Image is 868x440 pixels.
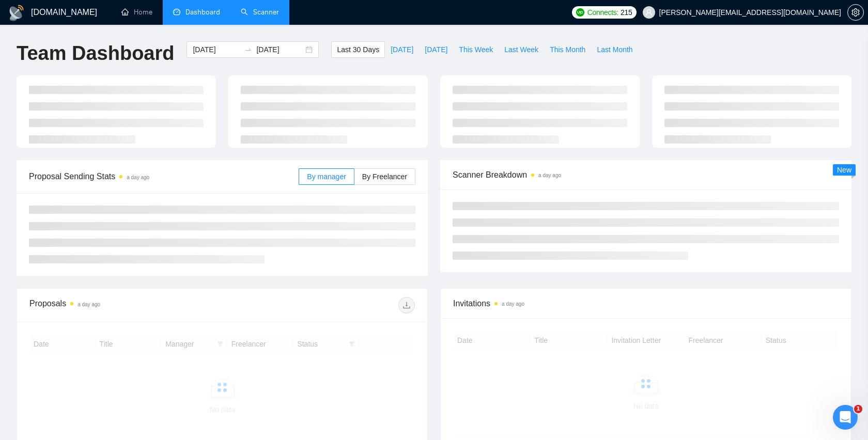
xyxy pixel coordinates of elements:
[8,5,25,21] img: logo
[193,44,240,55] input: Start date
[241,8,279,17] a: searchScanner
[502,301,524,307] time: a day ago
[453,168,839,181] span: Scanner Breakdown
[847,8,864,17] a: setting
[459,44,493,55] span: This Week
[29,297,222,313] div: Proposals
[848,8,863,17] span: setting
[337,44,379,55] span: Last 30 Days
[591,41,638,58] button: Last Month
[391,44,413,55] span: [DATE]
[621,7,632,18] span: 215
[544,41,591,58] button: This Month
[538,172,561,178] time: a day ago
[362,172,407,181] span: By Freelancer
[17,41,174,66] h1: Team Dashboard
[847,4,864,21] button: setting
[499,41,544,58] button: Last Week
[453,41,499,58] button: This Week
[244,45,252,54] span: to
[587,7,618,18] span: Connects:
[185,8,220,17] span: Dashboard
[854,405,862,413] span: 1
[453,297,839,310] span: Invitations
[385,41,419,58] button: [DATE]
[173,8,180,15] span: dashboard
[331,41,385,58] button: Last 30 Days
[244,45,252,54] span: swap-right
[29,170,299,183] span: Proposal Sending Stats
[121,8,152,17] a: homeHome
[419,41,453,58] button: [DATE]
[597,44,632,55] span: Last Month
[425,44,447,55] span: [DATE]
[576,8,584,17] img: upwork-logo.png
[645,9,653,16] span: user
[550,44,585,55] span: This Month
[833,405,858,430] iframe: Intercom live chat
[256,44,303,55] input: End date
[837,166,851,174] span: New
[127,175,149,180] time: a day ago
[504,44,538,55] span: Last Week
[307,172,346,181] span: By manager
[78,302,100,307] time: a day ago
